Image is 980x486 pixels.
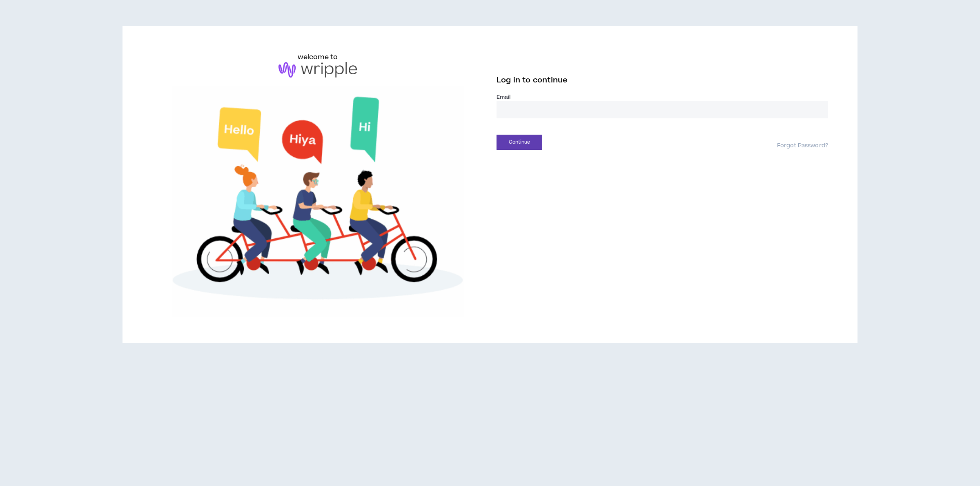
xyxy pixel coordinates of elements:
[777,142,828,150] a: Forgot Password?
[497,75,568,85] span: Log in to continue
[152,86,483,317] img: Welcome to Wripple
[497,93,828,101] label: Email
[298,52,338,62] h6: welcome to
[278,62,357,78] img: logo-brand.png
[497,135,542,150] button: Continue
